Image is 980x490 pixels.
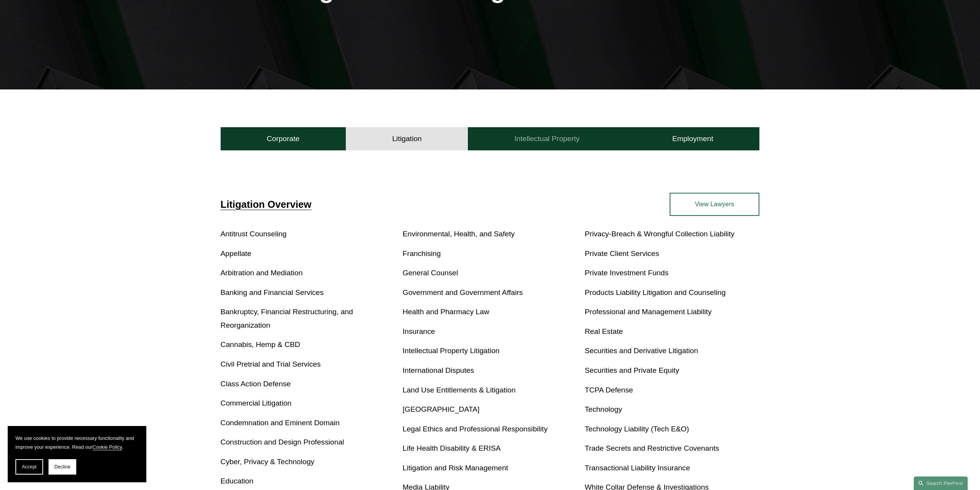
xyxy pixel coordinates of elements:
a: Condemnation and Eminent Domain [221,419,340,427]
a: Class Action Defense [221,380,291,388]
a: Environmental, Health, and Safety [403,230,515,238]
a: Banking and Financial Services [221,288,324,296]
a: Transactional Liability Insurance [585,464,690,472]
a: Commercial Litigation [221,399,291,407]
button: Accept [15,459,43,475]
a: Litigation Overview [221,199,312,210]
a: General Counsel [403,269,458,277]
a: View Lawyers [670,193,759,216]
a: Real Estate [585,327,623,335]
a: Appellate [221,249,251,258]
a: Life Health Disability & ERISA [403,444,501,452]
a: Insurance [403,327,435,335]
button: Decline [49,459,76,475]
a: Trade Secrets and Restrictive Covenants [585,444,719,452]
span: Decline [54,464,70,470]
a: [GEOGRAPHIC_DATA] [403,405,480,413]
a: TCPA Defense [585,386,633,394]
a: Cannabis, Hemp & CBD [221,340,300,349]
a: Privacy-Breach & Wrongful Collection Liability [585,230,734,238]
a: Cyber, Privacy & Technology [221,458,315,466]
a: Arbitration and Mediation [221,269,303,277]
section: Cookie banner [8,426,146,482]
h4: Intellectual Property [514,134,580,143]
a: Government and Government Affairs [403,288,523,296]
a: Construction and Design Professional [221,438,344,446]
a: Professional and Management Liability [585,308,712,316]
h4: Corporate [267,134,300,143]
a: Intellectual Property Litigation [403,347,500,355]
a: Securities and Private Equity [585,366,679,374]
a: Private Client Services [585,249,659,258]
a: Education [221,477,253,485]
a: Securities and Derivative Litigation [585,347,698,355]
a: Products Liability Litigation and Counseling [585,288,725,296]
a: Land Use Entitlements & Litigation [403,386,516,394]
a: Technology Liability (Tech E&O) [585,425,689,433]
a: Antitrust Counseling [221,230,287,238]
h4: Litigation [392,134,422,143]
a: International Disputes [403,366,474,374]
span: Accept [22,464,37,470]
a: Cookie Policy [92,444,122,450]
h4: Employment [672,134,714,143]
a: Technology [585,405,622,413]
a: Health and Pharmacy Law [403,308,489,316]
a: Civil Pretrial and Trial Services [221,360,321,368]
a: Legal Ethics and Professional Responsibility [403,425,548,433]
p: We use cookies to provide necessary functionality and improve your experience. Read our . [15,434,139,451]
a: Litigation and Risk Management [403,464,508,472]
a: Franchising [403,249,441,258]
a: Search this site [914,477,968,490]
a: Private Investment Funds [585,269,668,277]
a: Bankruptcy, Financial Restructuring, and Reorganization [221,308,353,329]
